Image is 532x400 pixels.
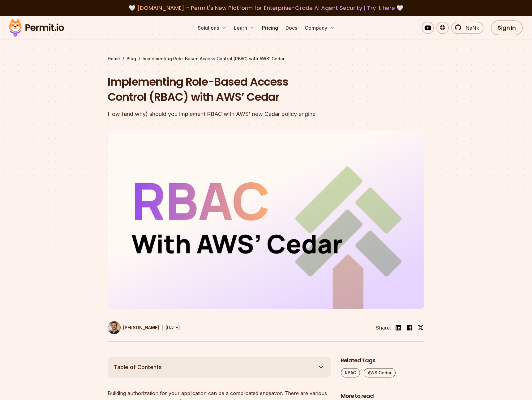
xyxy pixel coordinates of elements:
a: NaNk [451,22,483,34]
span: [DOMAIN_NAME] - Permit's New Platform for Enterprise-Grade AI Agent Security | [137,4,395,12]
a: Sign In [491,20,523,35]
h1: Implementing Role-Based Access Control (RBAC) with AWS’ Cedar [108,74,345,105]
img: Permit logo [6,17,67,38]
div: 🤍 🤍 [15,4,517,12]
h2: Related Tags [341,357,424,364]
a: Docs [283,22,300,34]
a: RBAC [341,368,360,377]
img: linkedin [395,324,402,331]
a: Home [108,56,120,62]
span: NaNk [462,24,479,32]
img: twitter [418,325,424,331]
img: Daniel Bass [108,321,121,334]
div: / / [108,56,424,62]
img: facebook [406,324,413,331]
button: Table of Contents [108,357,331,378]
a: AWS Cedar [364,368,396,377]
button: Learn [231,22,257,34]
button: Company [302,22,337,34]
img: Implementing Role-Based Access Control (RBAC) with AWS’ Cedar [108,131,424,309]
li: Share: [375,324,391,331]
span: Table of Contents [114,363,162,372]
h2: More to read [341,392,424,400]
a: Pricing [260,22,281,34]
a: Try it here [367,4,395,12]
div: How (and why) should you implement RBAC with AWS' new Cedar policy engine [108,110,345,118]
button: Solutions [195,22,229,34]
time: [DATE] [165,325,180,330]
div: | [161,324,163,331]
p: [PERSON_NAME] [123,325,159,331]
a: [PERSON_NAME] [108,321,159,334]
a: Blog [127,56,136,62]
